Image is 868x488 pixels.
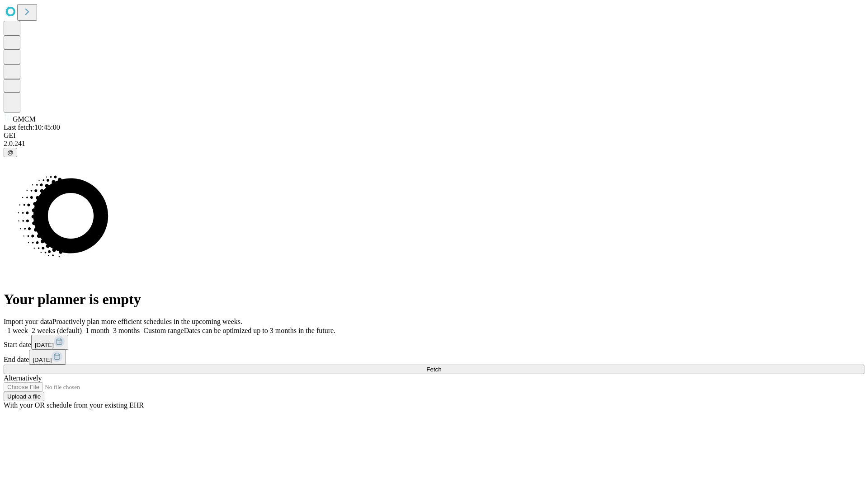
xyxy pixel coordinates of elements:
[143,327,184,334] span: Custom range
[184,327,335,334] span: Dates can be optimized up to 3 months in the future.
[29,350,66,365] button: [DATE]
[52,318,242,325] span: Proactively plan more efficient schedules in the upcoming weeks.
[33,357,52,363] span: [DATE]
[4,148,17,157] button: @
[4,335,864,350] div: Start date
[7,149,14,156] span: @
[32,327,82,334] span: 2 weeks (default)
[4,318,52,325] span: Import your data
[35,342,54,348] span: [DATE]
[31,335,68,350] button: [DATE]
[4,123,60,131] span: Last fetch: 10:45:00
[4,374,42,382] span: Alternatively
[4,350,864,365] div: End date
[4,140,864,148] div: 2.0.241
[4,291,864,308] h1: Your planner is empty
[4,365,864,374] button: Fetch
[7,327,28,334] span: 1 week
[4,401,144,409] span: With your OR schedule from your existing EHR
[13,115,36,123] span: GMCM
[113,327,140,334] span: 3 months
[85,327,109,334] span: 1 month
[4,131,864,140] div: GEI
[426,366,441,373] span: Fetch
[4,392,44,401] button: Upload a file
